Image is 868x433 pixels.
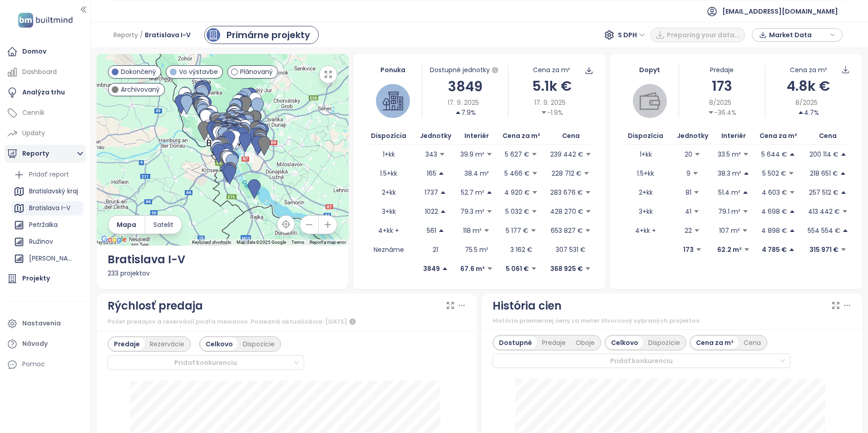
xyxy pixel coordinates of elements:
[651,28,745,42] button: Preparing your data...
[240,67,273,77] span: Plánovaný
[694,227,700,234] span: caret-down
[422,65,508,76] div: Dostupné jednotky
[685,149,692,159] p: 20
[789,189,795,196] span: caret-down
[531,266,537,272] span: caret-down
[556,245,586,255] p: 307 531 €
[5,145,86,163] button: Reporty
[532,170,538,177] span: caret-down
[460,207,484,216] p: 79.3 m²
[508,75,594,97] div: 5.1k €
[22,128,45,139] div: Updaty
[108,216,145,234] button: Mapa
[804,127,852,145] th: Cena
[5,270,86,288] a: Projekty
[765,75,851,97] div: 4.8k €
[722,0,838,22] span: [EMAIL_ADDRESS][DOMAIN_NAME]
[22,46,46,57] div: Domov
[621,65,679,75] div: Dopyt
[364,202,413,221] td: 3+kk
[108,297,203,315] div: Rýchlosť predaja
[571,336,600,349] div: Oboje
[762,168,786,178] p: 5 502 €
[22,66,57,78] div: Dashboard
[179,67,218,77] span: Vo výstavbe
[742,189,749,196] span: caret-up
[769,28,828,42] span: Market Data
[440,189,446,196] span: caret-up
[11,235,84,249] div: Ružinov
[621,164,670,183] td: 1.5+kk
[640,91,660,111] img: wallet
[670,127,715,145] th: Jednotky
[621,145,670,164] td: 1+kk
[494,336,537,349] div: Dostupné
[585,189,591,196] span: caret-down
[606,336,643,349] div: Celkovo
[22,87,65,98] div: Analýza trhu
[145,216,182,234] button: Satelit
[383,91,403,111] img: house
[685,226,692,236] p: 22
[695,246,702,253] span: caret-down
[145,338,189,350] div: Rezervácie
[22,338,48,349] div: Návody
[487,266,493,272] span: caret-down
[422,76,508,97] div: 3849
[364,164,413,183] td: 1.5+kk
[439,151,445,157] span: caret-down
[718,168,741,178] p: 38.3 m²
[809,187,838,197] p: 257 512 €
[752,127,804,145] th: Cena za m²
[718,187,740,197] p: 51.4 m²
[11,184,84,199] div: Bratislavský kraj
[486,208,493,215] span: caret-down
[691,336,739,349] div: Cena za m²
[585,151,592,157] span: caret-down
[495,127,547,145] th: Cena za m²
[808,207,840,216] p: 413 442 €
[11,201,84,216] div: Bratislava I-V
[463,226,482,236] p: 118 m²
[809,149,838,159] p: 200 114 €
[840,170,846,177] span: caret-up
[29,186,78,197] div: Bratislavský kraj
[761,149,787,159] p: 5 644 €
[5,43,86,61] a: Domov
[11,251,84,266] div: [PERSON_NAME]
[790,65,827,75] div: Cena za m²
[29,169,69,180] div: Pridať report
[708,109,714,116] span: caret-down
[5,315,86,333] a: Nastavenia
[448,98,479,108] span: 17. 9. 2025
[621,221,670,240] td: 4+kk +
[423,264,440,274] p: 3849
[795,98,818,108] span: 8/2025
[22,359,45,370] div: Pomoc
[685,207,691,216] p: 41
[718,149,741,159] p: 33.5 m²
[455,109,461,116] span: caret-up
[413,127,458,145] th: Jednotky
[550,149,583,159] p: 239 442 €
[715,127,752,145] th: Interiér
[552,168,582,178] p: 228 712 €
[762,187,787,197] p: 4 603 €
[425,149,437,159] p: 343
[461,187,484,197] p: 52.7 m²
[5,335,86,353] a: Návody
[117,220,136,230] span: Mapa
[585,227,591,234] span: caret-down
[789,208,795,215] span: caret-up
[842,208,848,215] span: caret-down
[22,107,44,118] div: Cenník
[237,240,286,245] span: Map data ©2025 Google
[11,218,84,232] div: Petržalka
[840,246,847,253] span: caret-down
[686,168,690,178] p: 9
[585,266,591,272] span: caret-down
[719,226,740,236] p: 107 m²
[551,226,583,236] p: 653 827 €
[537,336,571,349] div: Predaje
[364,183,413,202] td: 2+kk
